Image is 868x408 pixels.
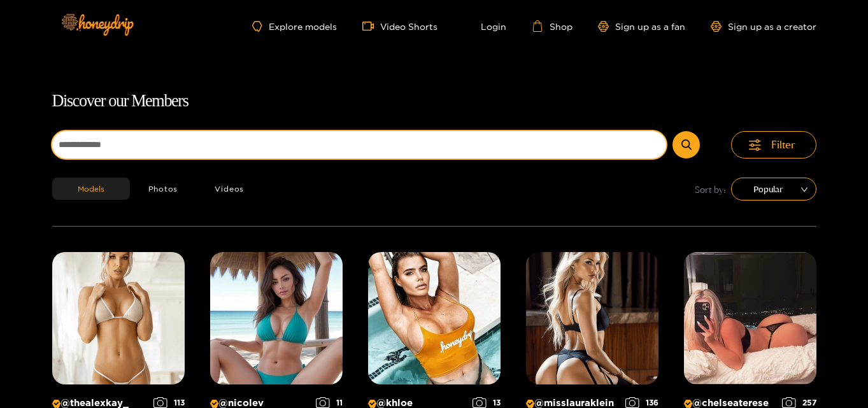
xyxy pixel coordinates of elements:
button: Filter [731,131,816,158]
div: 257 [782,397,816,408]
span: video-camera [362,20,380,32]
span: Popular [741,179,807,199]
a: Shop [532,20,573,32]
div: 11 [316,397,343,408]
img: Creator Profile Image: chelseaterese [684,252,816,384]
a: Sign up as a fan [598,21,685,32]
span: Sort by: [695,182,726,197]
img: Creator Profile Image: nicolev [210,252,343,384]
div: 113 [153,397,185,408]
button: Photos [130,178,197,200]
div: sort [731,178,816,200]
img: Creator Profile Image: thealexkay_ [52,252,185,384]
a: Video Shorts [362,20,438,32]
a: Login [463,20,506,32]
a: Sign up as a creator [711,21,816,32]
img: Creator Profile Image: khloe [368,252,501,384]
img: Creator Profile Image: misslauraklein [526,252,658,384]
button: Videos [196,178,262,200]
span: Filter [771,137,795,152]
h1: Discover our Members [52,88,816,115]
button: Models [52,178,130,200]
div: 13 [473,397,501,408]
button: Submit Search [672,131,700,158]
a: Explore models [252,21,336,32]
div: 136 [625,397,658,408]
